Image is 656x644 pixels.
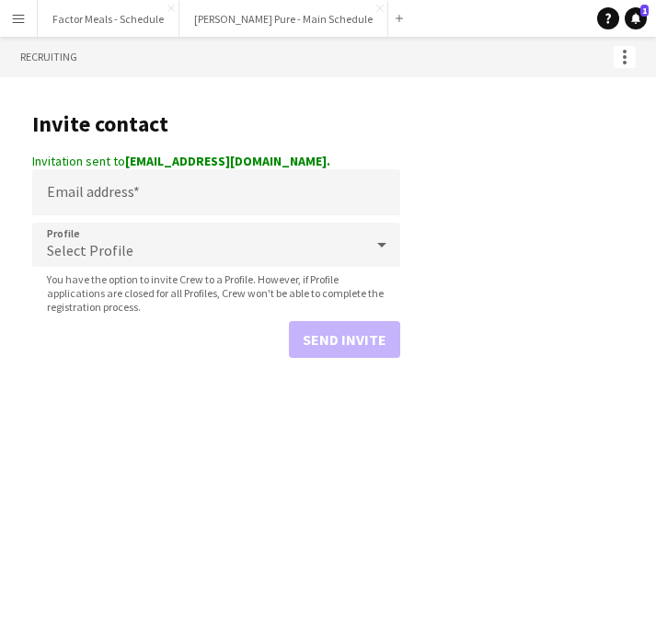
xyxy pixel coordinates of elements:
[38,1,179,37] button: Factor Meals - Schedule
[32,110,400,138] h1: Invite contact
[32,153,400,169] div: Invitation sent to
[179,1,388,37] button: [PERSON_NAME] Pure - Main Schedule
[20,46,636,68] h3: Recruiting
[47,241,133,259] span: Select Profile
[640,5,649,17] span: 1
[32,272,400,314] span: You have the option to invite Crew to a Profile. However, if Profile applications are closed for ...
[625,7,647,29] a: 1
[125,153,330,169] strong: [EMAIL_ADDRESS][DOMAIN_NAME].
